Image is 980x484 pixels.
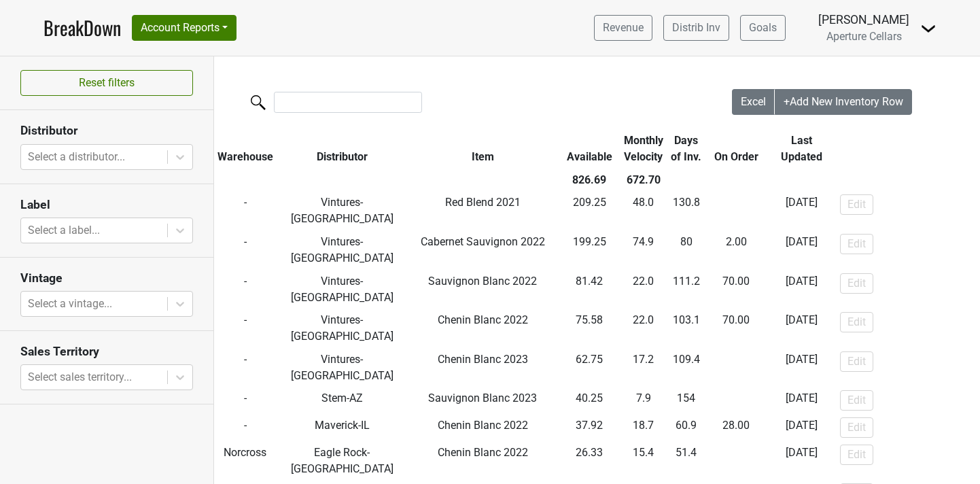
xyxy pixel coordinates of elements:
td: Maverick-IL [277,414,408,441]
button: Edit [840,312,873,332]
span: Chenin Blanc 2022 [438,446,528,459]
td: [DATE] [767,414,837,441]
td: 209.25 [558,192,620,231]
h3: Sales Territory [20,345,193,359]
td: 40.25 [558,387,620,415]
td: 80 [667,230,707,270]
td: 18.7 [620,414,667,441]
td: [DATE] [767,230,837,270]
span: Chenin Blanc 2022 [438,313,528,326]
td: Vintures-[GEOGRAPHIC_DATA] [277,348,408,387]
td: 111.2 [667,270,707,309]
button: Edit [840,234,873,254]
td: 154 [667,387,707,415]
button: Reset filters [20,70,193,96]
span: Aperture Cellars [826,30,902,43]
th: Item: activate to sort column ascending [408,129,559,169]
td: [DATE] [767,441,837,481]
h3: Distributor [20,124,193,138]
button: +Add New Inventory Row [775,89,912,115]
button: Edit [840,351,873,372]
a: BreakDown [43,14,121,42]
td: - [706,192,767,231]
td: [DATE] [767,270,837,309]
td: - [214,192,277,231]
td: [DATE] [767,387,837,415]
td: 103.1 [667,309,707,348]
td: 26.33 [558,441,620,481]
td: Vintures-[GEOGRAPHIC_DATA] [277,270,408,309]
td: 74.9 [620,230,667,270]
h3: Label [20,198,193,212]
td: 15.4 [620,441,667,481]
td: Norcross [214,441,277,481]
td: Vintures-[GEOGRAPHIC_DATA] [277,309,408,348]
th: Days of Inv.: activate to sort column ascending [667,129,707,169]
button: Edit [840,273,873,294]
td: - [706,230,767,270]
td: - [214,414,277,441]
span: Red Blend 2021 [445,196,521,209]
td: 7.9 [620,387,667,415]
td: - [214,270,277,309]
td: [DATE] [767,192,837,231]
td: - [706,441,767,481]
td: 37.92 [558,414,620,441]
span: Sauvignon Blanc 2022 [428,275,537,288]
td: - [706,309,767,348]
th: Available: activate to sort column ascending [558,129,620,169]
td: - [706,348,767,387]
span: Sauvignon Blanc 2023 [428,392,537,404]
button: Edit [840,194,873,215]
th: 672.70 [620,169,667,192]
button: Edit [840,417,873,438]
th: Last Updated: activate to sort column ascending [767,129,837,169]
td: Vintures-[GEOGRAPHIC_DATA] [277,230,408,270]
button: Edit [840,390,873,411]
th: Distributor: activate to sort column ascending [277,129,408,169]
td: - [706,414,767,441]
span: Chenin Blanc 2023 [438,353,528,366]
div: [PERSON_NAME] [818,11,909,29]
th: On Order: activate to sort column ascending [706,129,767,169]
img: Dropdown Menu [920,20,937,37]
td: - [706,270,767,309]
td: 48.0 [620,192,667,231]
td: 130.8 [667,192,707,231]
td: [DATE] [767,348,837,387]
button: Account Reports [132,15,237,41]
a: Distrib Inv [663,15,729,41]
td: - [214,348,277,387]
td: 199.25 [558,230,620,270]
td: 60.9 [667,414,707,441]
td: - [214,230,277,270]
th: Monthly Velocity: activate to sort column ascending [620,129,667,169]
a: Goals [740,15,786,41]
td: Stem-AZ [277,387,408,415]
td: 109.4 [667,348,707,387]
td: Eagle Rock-[GEOGRAPHIC_DATA] [277,441,408,481]
td: - [214,387,277,415]
a: Revenue [594,15,652,41]
td: 81.42 [558,270,620,309]
span: Excel [741,95,766,108]
button: Excel [732,89,775,115]
td: - [706,387,767,415]
td: 22.0 [620,270,667,309]
span: Cabernet Sauvignon 2022 [421,235,545,248]
th: Warehouse: activate to sort column ascending [214,129,277,169]
td: [DATE] [767,309,837,348]
td: 51.4 [667,441,707,481]
h3: Vintage [20,271,193,286]
span: +Add New Inventory Row [784,95,903,108]
th: 826.69 [558,169,620,192]
td: - [214,309,277,348]
td: 75.58 [558,309,620,348]
td: 17.2 [620,348,667,387]
td: 62.75 [558,348,620,387]
button: Edit [840,445,873,465]
td: 22.0 [620,309,667,348]
td: Vintures-[GEOGRAPHIC_DATA] [277,192,408,231]
span: Chenin Blanc 2022 [438,419,528,432]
